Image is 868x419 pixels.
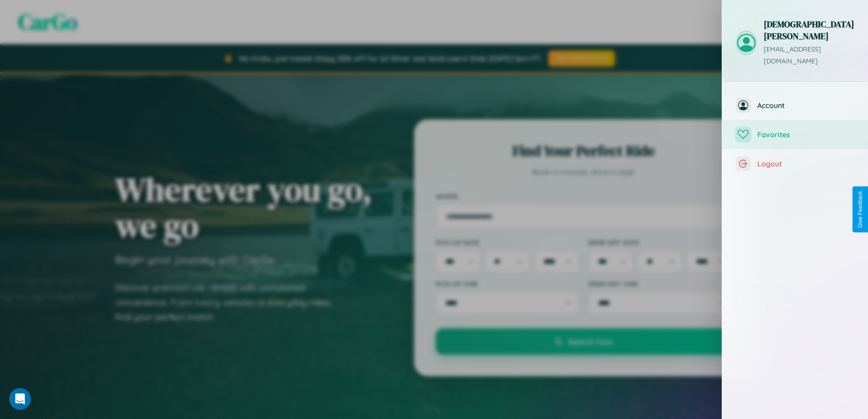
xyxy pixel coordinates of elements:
[722,91,868,120] button: Account
[857,191,863,228] div: Give Feedback
[757,130,854,139] span: Favorites
[757,101,854,110] span: Account
[9,388,31,410] iframe: Intercom live chat
[764,18,854,42] h3: [DEMOGRAPHIC_DATA] [PERSON_NAME]
[722,120,868,149] button: Favorites
[764,44,854,67] p: [EMAIL_ADDRESS][DOMAIN_NAME]
[757,159,854,168] span: Logout
[722,149,868,178] button: Logout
